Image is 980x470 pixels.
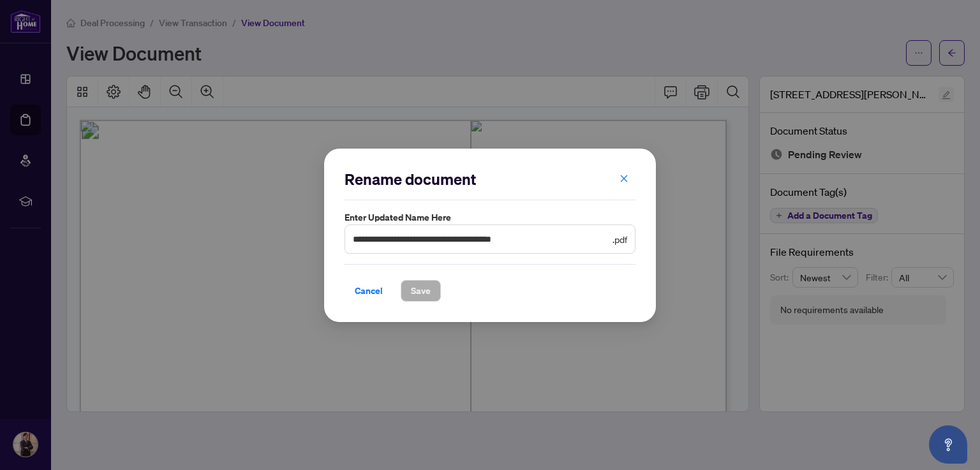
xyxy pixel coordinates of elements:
button: Cancel [345,279,393,301]
label: Enter updated name here [345,210,635,224]
span: .pdf [612,231,627,246]
button: Open asap [929,425,967,464]
button: Save [401,279,441,301]
span: close [620,173,628,182]
span: Cancel [355,280,383,300]
h2: Rename document [345,169,635,189]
